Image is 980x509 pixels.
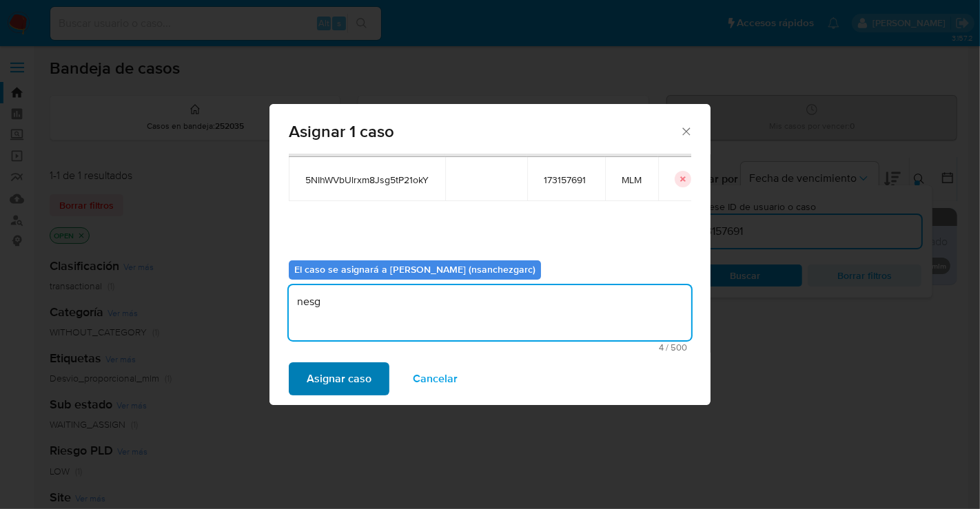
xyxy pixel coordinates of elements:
[622,174,642,186] span: MLM
[680,125,692,137] button: Cerrar ventana
[269,104,711,405] div: assign-modal
[305,174,429,186] span: 5NIhWVbUlrxm8Jsg5tP21okY
[289,123,680,140] span: Asignar 1 caso
[675,171,691,187] button: icon-button
[294,262,535,276] b: El caso se asignará a [PERSON_NAME] (nsanchezgarc)
[413,364,458,394] span: Cancelar
[293,343,687,352] span: Máximo 500 caracteres
[544,174,589,186] span: 173157691
[307,364,371,394] span: Asignar caso
[289,285,691,340] textarea: nesg
[289,362,389,395] button: Asignar caso
[395,362,476,395] button: Cancelar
